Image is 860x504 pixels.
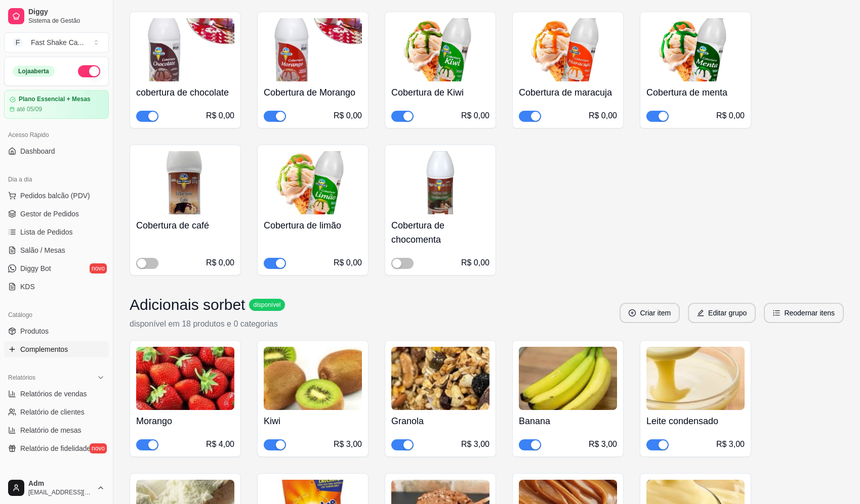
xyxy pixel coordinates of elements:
span: Complementos [20,344,68,354]
span: Dashboard [20,146,55,156]
a: Salão / Mesas [4,242,109,258]
img: product-image [646,18,745,81]
img: product-image [264,347,362,410]
div: R$ 0,00 [716,110,745,122]
a: Relatório de fidelidadenovo [4,440,109,456]
article: até 05/09 [17,105,42,113]
span: Relatórios [8,374,35,382]
a: Relatórios de vendas [4,386,109,402]
div: Loja aberta [13,66,55,77]
div: R$ 3,00 [461,438,489,450]
a: Relatório de mesas [4,422,109,438]
span: KDS [20,282,35,292]
div: R$ 0,00 [461,257,489,269]
img: product-image [391,151,489,214]
h4: Granola [391,414,489,428]
a: Lista de Pedidos [4,224,109,240]
img: product-image [646,347,745,410]
span: disponível [251,301,282,309]
article: Plano Essencial + Mesas [19,96,91,103]
img: product-image [136,347,234,410]
div: R$ 0,00 [334,257,362,269]
h4: Cobertura de Morango [264,85,362,100]
span: Diggy [28,8,105,17]
span: Diggy Bot [20,263,51,273]
span: Sistema de Gestão [28,17,105,25]
div: R$ 3,00 [334,438,362,450]
span: Relatórios de vendas [20,389,87,399]
span: Relatório de mesas [20,425,81,435]
h4: Cobertura de chocomenta [391,218,489,247]
span: Adm [28,479,93,488]
p: disponível em 18 produtos e 0 categorias [130,318,285,330]
a: Complementos [4,341,109,357]
a: DiggySistema de Gestão [4,4,109,28]
button: Select a team [4,32,109,53]
button: Adm[EMAIL_ADDRESS][DOMAIN_NAME] [4,476,109,500]
button: Alterar Status [78,65,100,77]
a: Gestor de Pedidos [4,206,109,222]
div: R$ 0,00 [461,110,489,122]
div: Acesso Rápido [4,127,109,143]
h4: Cobertura de menta [646,85,745,100]
h4: Banana [519,414,617,428]
h4: cobertura de chocolate [136,85,234,100]
span: Salão / Mesas [20,245,65,255]
button: editEditar grupo [688,303,756,323]
a: Plano Essencial + Mesasaté 05/09 [4,90,109,119]
span: Produtos [20,326,49,336]
h4: Leite condensado [646,414,745,428]
div: Dia a dia [4,171,109,188]
div: R$ 3,00 [716,438,745,450]
div: R$ 0,00 [206,110,234,122]
img: product-image [391,18,489,81]
div: R$ 4,00 [206,438,234,450]
a: Diggy Botnovo [4,260,109,277]
img: product-image [519,347,617,410]
a: Relatório de clientes [4,404,109,420]
div: R$ 0,00 [589,110,617,122]
h4: Cobertura de limão [264,218,362,233]
h4: Cobertura de Kiwi [391,85,489,100]
img: product-image [264,151,362,214]
a: Produtos [4,323,109,339]
div: Catálogo [4,307,109,323]
span: Relatório de fidelidade [20,443,91,453]
h3: Adicionais sorbet [130,296,245,314]
button: plus-circleCriar item [620,303,680,323]
span: Lista de Pedidos [20,227,73,237]
img: product-image [391,347,489,410]
span: plus-circle [629,309,636,316]
button: ordered-listReodernar itens [764,303,844,323]
a: Dashboard [4,143,109,159]
div: R$ 3,00 [589,438,617,450]
span: F [13,37,23,48]
div: R$ 0,00 [206,257,234,269]
img: product-image [264,18,362,81]
div: R$ 0,00 [334,110,362,122]
h4: Cobertura de café [136,218,234,233]
span: Pedidos balcão (PDV) [20,191,90,201]
a: KDS [4,279,109,295]
img: product-image [519,18,617,81]
img: product-image [136,18,234,81]
span: Gestor de Pedidos [20,209,79,219]
h4: Cobertura de maracuja [519,85,617,100]
span: [EMAIL_ADDRESS][DOMAIN_NAME] [28,488,93,496]
span: ordered-list [773,309,780,316]
span: Relatório de clientes [20,407,85,417]
img: product-image [136,151,234,214]
h4: Morango [136,414,234,428]
span: edit [697,309,704,316]
div: Fast Shake Ca ... [31,37,84,48]
button: Pedidos balcão (PDV) [4,188,109,204]
div: Gerenciar [4,469,109,485]
h4: Kiwi [264,414,362,428]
